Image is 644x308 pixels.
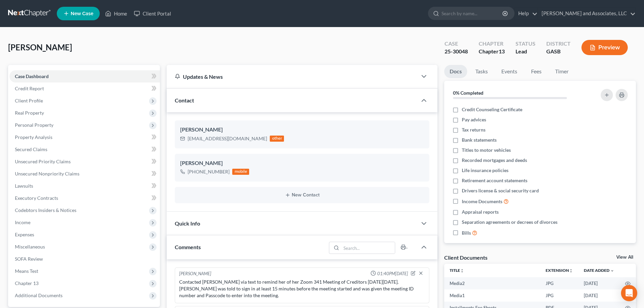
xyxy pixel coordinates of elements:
[462,198,502,205] span: Income Documents
[15,134,52,140] span: Property Analysis
[180,159,424,167] div: [PERSON_NAME]
[584,268,614,273] a: Date Added expand_more
[442,7,503,20] input: Search by name...
[341,242,395,254] input: Search...
[578,277,620,289] td: [DATE]
[540,277,578,289] td: JPG
[15,195,58,201] span: Executory Contracts
[516,48,535,55] div: Lead
[15,159,71,164] span: Unsecured Priority Claims
[462,177,527,184] span: Retirement account statements
[15,183,33,189] span: Lawsuits
[15,207,76,213] span: Codebtors Insiders & Notices
[9,192,160,204] a: Executory Contracts
[445,48,468,55] div: 25-30048
[610,269,614,273] i: expand_more
[479,40,505,48] div: Chapter
[444,254,487,261] div: Client Documents
[15,292,63,298] span: Additional Documents
[180,192,424,198] button: New Contact
[180,126,424,134] div: [PERSON_NAME]
[470,65,493,78] a: Tasks
[15,268,38,274] span: Means Test
[460,269,464,273] i: unfold_more
[462,147,511,153] span: Titles to motor vehicles
[71,11,93,16] span: New Case
[15,256,43,262] span: SOFA Review
[462,187,539,194] span: Drivers license & social security card
[462,230,471,236] span: Bills
[15,244,45,250] span: Miscellaneous
[444,277,540,289] td: Media2
[8,42,72,52] span: [PERSON_NAME]
[453,90,483,96] strong: 0% Completed
[15,110,44,116] span: Real Property
[515,7,538,20] a: Help
[175,97,194,103] span: Contact
[499,48,505,54] span: 13
[538,7,636,20] a: [PERSON_NAME] and Associates, LLC
[179,279,425,299] div: Contacted [PERSON_NAME] via text to remind her of her Zoom 341 Meeting of Creditors [DATE][DATE]....
[462,126,485,133] span: Tax returns
[15,146,47,152] span: Secured Claims
[9,82,160,95] a: Credit Report
[270,136,284,142] div: other
[581,40,628,55] button: Preview
[15,232,34,237] span: Expenses
[546,48,571,55] div: GASB
[578,289,620,302] td: [DATE]
[175,73,409,80] div: Updates & News
[462,116,486,123] span: Pay advices
[9,70,160,82] a: Case Dashboard
[377,270,408,277] span: 01:40PM[DATE]
[9,156,160,168] a: Unsecured Priority Claims
[546,40,571,48] div: District
[462,219,557,226] span: Separation agreements or decrees of divorces
[188,135,267,142] div: [EMAIL_ADDRESS][DOMAIN_NAME]
[540,289,578,302] td: JPG
[444,65,467,78] a: Docs
[9,168,160,180] a: Unsecured Nonpriority Claims
[479,48,505,55] div: Chapter
[15,98,43,103] span: Client Profile
[15,86,44,91] span: Credit Report
[516,40,535,48] div: Status
[15,171,79,176] span: Unsecured Nonpriority Claims
[550,65,574,78] a: Timer
[9,253,160,265] a: SOFA Review
[9,143,160,156] a: Secured Claims
[179,270,211,277] div: [PERSON_NAME]
[462,167,508,174] span: Life insurance policies
[130,7,174,20] a: Client Portal
[188,168,230,175] div: [PHONE_NUMBER]
[450,268,464,273] a: Titleunfold_more
[462,157,527,164] span: Recorded mortgages and deeds
[462,106,522,113] span: Credit Counseling Certificate
[9,180,160,192] a: Lawsuits
[525,65,547,78] a: Fees
[15,122,53,128] span: Personal Property
[569,269,573,273] i: unfold_more
[15,219,30,225] span: Income
[445,40,468,48] div: Case
[546,268,573,273] a: Extensionunfold_more
[616,255,633,260] a: View All
[15,73,49,79] span: Case Dashboard
[462,137,497,143] span: Bank statements
[462,209,499,215] span: Appraisal reports
[232,169,249,175] div: mobile
[175,220,200,227] span: Quick Info
[496,65,523,78] a: Events
[444,289,540,302] td: Media1
[621,285,637,301] div: Open Intercom Messenger
[9,131,160,143] a: Property Analysis
[102,7,130,20] a: Home
[15,280,39,286] span: Chapter 13
[175,244,201,250] span: Comments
